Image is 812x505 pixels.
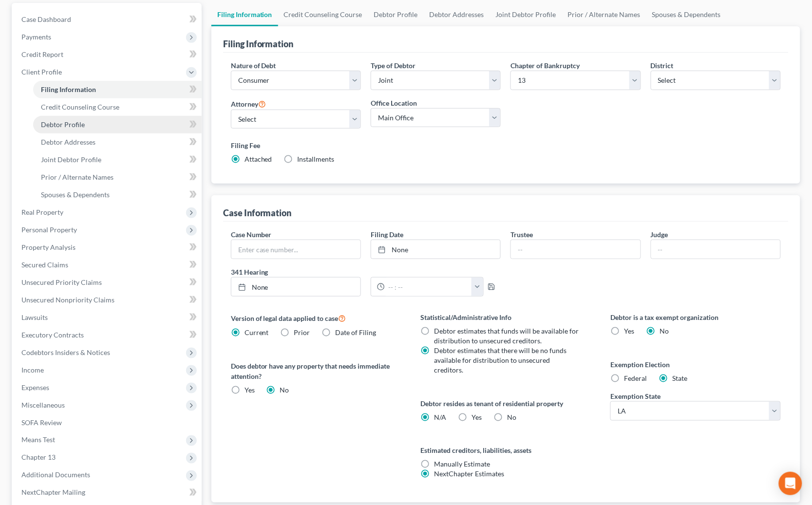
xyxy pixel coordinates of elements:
label: Filing Date [371,229,403,240]
a: Unsecured Nonpriority Claims [14,291,202,309]
span: Federal [624,374,647,382]
a: Joint Debtor Profile [490,3,562,26]
a: Unsecured Priority Claims [14,274,202,291]
span: Payments [21,33,51,41]
a: Spouses & Dependents [646,3,727,26]
span: Income [21,366,44,374]
label: Trustee [510,229,533,240]
label: Type of Debtor [371,60,415,71]
input: Enter case number... [231,240,360,259]
a: NextChapter Mailing [14,484,202,502]
span: Client Profile [21,68,62,76]
span: Codebtors Insiders & Notices [21,348,110,356]
a: Debtor Profile [33,116,202,133]
span: SOFA Review [21,418,62,427]
input: -- : -- [385,278,472,296]
a: Filing Information [33,81,202,98]
span: Debtor estimates that funds will be available for distribution to unsecured creditors. [434,327,579,345]
a: Executory Contracts [14,326,202,344]
label: Attorney [231,98,266,110]
span: Prior / Alternate Names [41,173,113,181]
a: Prior / Alternate Names [562,3,646,26]
a: Property Analysis [14,239,202,256]
span: Date of Filing [336,328,377,337]
label: Estimated creditors, liabilities, assets [421,446,591,456]
span: Spouses & Dependents [41,190,110,199]
span: Unsecured Priority Claims [21,278,102,286]
span: NextChapter Mailing [21,488,85,497]
span: Lawsuits [21,313,48,321]
a: Debtor Addresses [33,133,202,151]
a: SOFA Review [14,414,202,431]
a: Prior / Alternate Names [33,168,202,186]
label: Exemption State [610,391,661,401]
a: Lawsuits [14,309,202,326]
label: Office Location [371,98,417,108]
a: Filing Information [211,3,278,26]
span: Attached [245,155,272,163]
span: Filing Information [41,85,96,94]
label: Statistical/Administrative Info [421,312,591,322]
span: Personal Property [21,225,77,234]
span: Chapter 13 [21,453,56,462]
a: Debtor Profile [368,3,424,26]
label: Debtor resides as tenant of residential property [421,398,591,409]
label: District [651,60,674,71]
span: Debtor Profile [41,120,85,129]
span: Case Dashboard [21,15,71,23]
span: N/A [434,413,447,421]
label: Chapter of Bankruptcy [510,60,580,71]
a: None [231,278,360,296]
div: Filing Information [223,38,294,50]
div: Open Intercom Messenger [779,472,802,495]
span: Executory Contracts [21,331,84,339]
input: -- [651,240,780,259]
div: Case Information [223,207,292,219]
span: Yes [624,327,634,335]
span: Installments [298,155,335,163]
span: No [280,386,289,394]
span: Current [245,328,269,337]
label: Nature of Debt [231,60,276,71]
span: State [672,374,687,382]
span: Yes [472,413,482,421]
a: Debtor Addresses [424,3,490,26]
span: Unsecured Nonpriority Claims [21,296,114,304]
span: Credit Counseling Course [41,103,119,111]
a: Secured Claims [14,256,202,274]
span: No [508,413,517,421]
span: Secured Claims [21,261,68,269]
span: Miscellaneous [21,401,65,409]
span: No [660,327,669,335]
a: Credit Counseling Course [278,3,368,26]
label: Filing Fee [231,140,781,150]
a: None [371,240,500,259]
span: Manually Estimate [434,460,491,468]
label: 341 Hearing [226,267,506,277]
a: Joint Debtor Profile [33,151,202,168]
a: Credit Counseling Course [33,98,202,116]
label: Judge [651,229,668,240]
input: -- [511,240,640,259]
span: Debtor estimates that there will be no funds available for distribution to unsecured creditors. [434,346,567,374]
a: Case Dashboard [14,11,202,28]
span: Prior [294,328,310,337]
span: Yes [245,386,255,394]
a: Credit Report [14,46,202,63]
span: NextChapter Estimates [434,470,505,478]
span: Additional Documents [21,471,90,479]
label: Case Number [231,229,272,240]
label: Does debtor have any property that needs immediate attention? [231,361,401,381]
label: Debtor is a tax exempt organization [610,312,781,322]
span: Real Property [21,208,63,216]
label: Exemption Election [610,359,781,370]
span: Property Analysis [21,243,76,251]
span: Credit Report [21,50,63,58]
span: Joint Debtor Profile [41,155,101,164]
span: Means Test [21,436,55,444]
label: Version of legal data applied to case [231,312,401,324]
span: Expenses [21,383,49,392]
a: Spouses & Dependents [33,186,202,204]
span: Debtor Addresses [41,138,95,146]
